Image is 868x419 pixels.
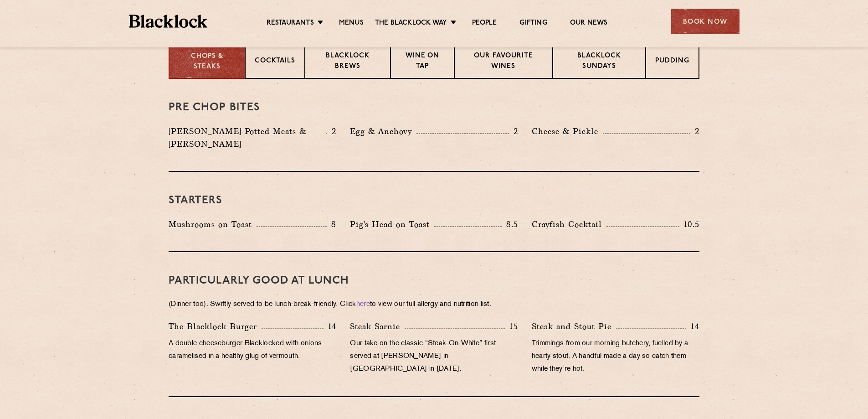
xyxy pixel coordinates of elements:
p: Blacklock Sundays [562,51,636,72]
div: Book Now [671,9,740,34]
p: The Blacklock Burger [169,320,262,333]
a: Gifting [519,19,547,29]
p: 8 [327,218,336,230]
a: Restaurants [267,19,314,29]
p: Wine on Tap [400,51,445,72]
h3: Starters [169,195,699,207]
p: Our favourite wines [464,51,543,72]
a: here [356,301,370,308]
p: Pudding [655,56,689,67]
p: (Dinner too). Swiftly served to be lunch-break-friendly. Click to view our full allergy and nutri... [169,298,699,311]
p: Mushrooms on Toast [169,218,257,231]
a: The Blacklock Way [375,19,447,29]
p: 2 [327,125,336,137]
img: BL_Textured_Logo-footer-cropped.svg [129,15,208,28]
p: Blacklock Brews [314,51,381,72]
p: 14 [324,321,337,332]
a: Menus [339,19,364,29]
a: Our News [570,19,608,29]
p: 2 [690,125,699,137]
p: Steak and Stout Pie [532,320,616,333]
a: People [472,19,497,29]
p: Egg & Anchovy [350,125,416,138]
h3: PARTICULARLY GOOD AT LUNCH [169,275,699,287]
p: 8.5 [502,218,518,230]
p: Crayfish Cocktail [532,218,606,231]
p: 10.5 [679,218,699,230]
p: Cocktails [255,56,295,67]
p: Chops & Steaks [179,52,236,72]
p: Steak Sarnie [350,320,405,333]
p: 15 [505,321,518,332]
p: 14 [686,321,699,332]
p: Trimmings from our morning butchery, fuelled by a hearty stout. A handful made a day so catch the... [532,337,699,376]
p: 2 [509,125,518,137]
h3: Pre Chop Bites [169,102,699,114]
p: Pig's Head on Toast [350,218,434,231]
p: Our take on the classic “Steak-On-White” first served at [PERSON_NAME] in [GEOGRAPHIC_DATA] in [D... [350,337,518,376]
p: A double cheeseburger Blacklocked with onions caramelised in a healthy glug of vermouth. [169,337,336,363]
p: [PERSON_NAME] Potted Meats & [PERSON_NAME] [169,125,326,150]
p: Cheese & Pickle [532,125,603,138]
